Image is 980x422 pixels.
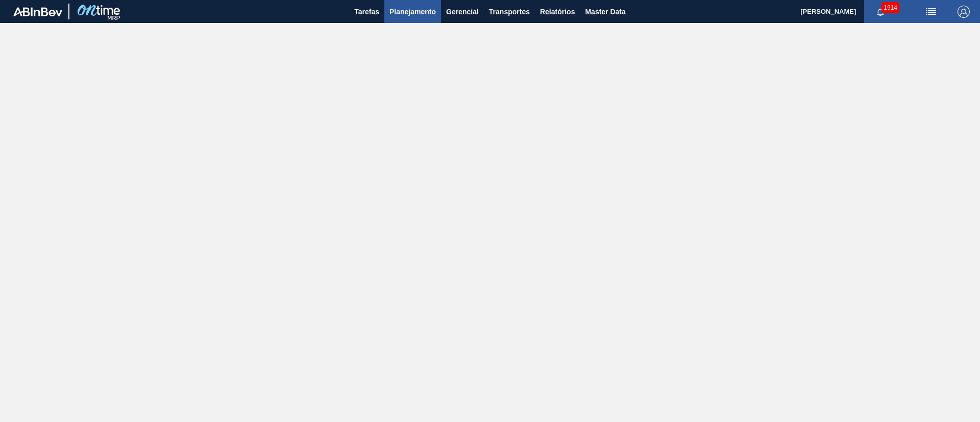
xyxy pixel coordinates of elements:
button: Notificações [864,5,897,19]
span: Transportes [489,6,530,18]
img: Logout [958,6,970,18]
span: Planejamento [389,6,436,18]
img: userActions [925,6,937,18]
span: Gerencial [446,6,479,18]
img: TNhmsLtSVTkK8tSr43FrP2fwEKptu5GPRR3wAAAABJRU5ErkJggg== [13,7,62,16]
span: Tarefas [354,6,379,18]
span: Relatórios [540,6,575,18]
span: 1914 [881,2,899,13]
span: Master Data [585,6,625,18]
